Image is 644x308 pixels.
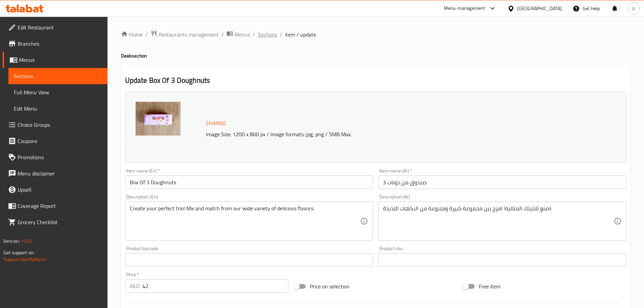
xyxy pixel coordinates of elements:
[3,237,20,245] span: Version:
[18,153,102,161] span: Promotions
[3,198,108,214] a: Coverage Report
[8,84,108,100] a: Full Menu View
[383,205,614,237] textarea: اصنع ثلاثيتك المثالية! امزج بين مجموعة كبيرة ومتنوعة من النكهات اللذيذة.
[280,30,282,39] li: /
[145,30,148,39] li: /
[310,282,350,290] span: Price on selection
[3,19,108,35] a: Edit Restaurant
[3,117,108,133] a: Choice Groups
[18,202,102,210] span: Coverage Report
[3,133,108,149] a: Coupons
[18,40,102,48] span: Branches
[206,118,226,128] span: Change
[3,248,34,257] span: Get support on:
[203,116,229,130] button: Change
[18,218,102,226] span: Grocery Checklist
[18,121,102,129] span: Choice Groups
[3,165,108,182] a: Menu disclaimer
[226,30,250,39] a: Menus
[479,282,500,290] span: Free item
[14,104,102,113] span: Edit Menu
[632,5,635,12] span: U
[258,30,277,39] a: Sections
[121,30,143,39] a: Home
[136,102,181,136] img: mmw_638739855927449246
[18,186,102,194] span: Upsell
[8,100,108,117] a: Edit Menu
[125,175,373,189] input: Enter name En
[8,68,108,84] a: Sections
[150,30,219,39] a: Restaurants management
[3,255,46,264] a: Support.OpsPlatform
[130,205,360,237] textarea: Create your perfect trio! Mix and match from our wide variety of delicious flavors.
[130,282,140,290] p: AED
[125,253,373,267] input: Please enter product barcode
[125,75,626,86] h2: Update Box Of 3 Doughnuts
[18,23,102,31] span: Edit Restaurant
[221,30,224,39] li: /
[142,279,289,293] input: Please enter price
[444,4,485,13] div: Menu-management
[19,56,102,64] span: Menus
[3,35,108,52] a: Branches
[3,214,108,230] a: Grocery Checklist
[121,30,630,39] nav: breadcrumb
[3,149,108,165] a: Promotions
[3,182,108,198] a: Upsell
[18,137,102,145] span: Coupons
[378,253,626,267] input: Please enter product sku
[203,130,564,138] p: Image Size: 1200 x 800 px / Image formats: jpg, png / 5MB Max.
[3,52,108,68] a: Menus
[285,30,316,39] span: item / update
[14,88,102,96] span: Full Menu View
[235,30,250,39] span: Menus
[121,52,630,59] h4: Deals section
[14,72,102,80] span: Sections
[18,169,102,177] span: Menu disclaimer
[21,237,31,245] span: 1.0.0
[159,30,219,39] span: Restaurants management
[378,175,626,189] input: Enter name Ar
[517,5,562,12] div: [GEOGRAPHIC_DATA]
[253,30,255,39] li: /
